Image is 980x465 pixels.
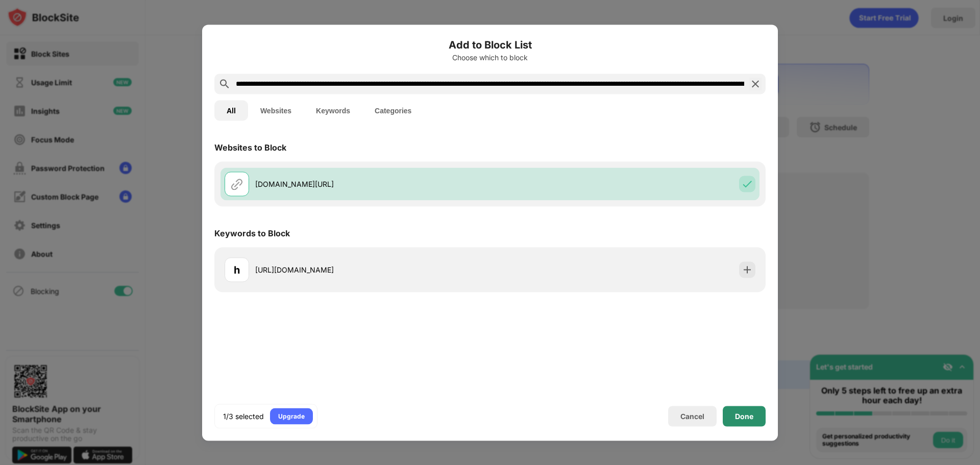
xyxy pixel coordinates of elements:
img: search-close [749,78,762,90]
div: h [234,262,240,277]
h6: Add to Block List [214,37,766,52]
div: Upgrade [278,411,305,421]
button: Websites [248,100,304,120]
div: Cancel [680,412,704,421]
div: Choose which to block [214,53,766,61]
img: url.svg [231,178,243,190]
img: search.svg [218,78,231,90]
button: Categories [362,100,424,120]
div: [URL][DOMAIN_NAME] [255,264,490,275]
button: All [214,100,248,120]
div: Keywords to Block [214,228,290,238]
div: 1/3 selected [223,411,264,421]
div: Done [735,412,753,420]
button: Keywords [304,100,362,120]
div: Websites to Block [214,142,286,152]
div: [DOMAIN_NAME][URL] [255,179,490,189]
